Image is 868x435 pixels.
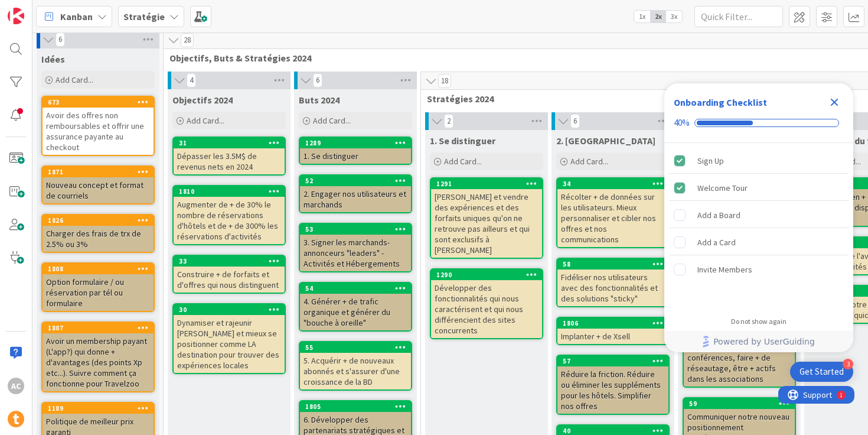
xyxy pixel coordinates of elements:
[300,138,411,164] div: 12891. Se distinguer
[669,148,849,174] div: Sign Up is complete.
[48,265,154,273] div: 1808
[305,402,411,411] div: 1805
[43,333,154,391] div: Avoir un membership payant (L'app?) qui donne + d'avantages (des points Xp etc...). Suivre commen...
[43,177,154,203] div: Nouveau concept et format de courriels
[174,256,285,267] div: 33
[557,329,668,344] div: Implanter + de Xsell
[557,270,668,306] div: Fidéliser nos utilisateurs avec des fonctionnalités et des solutions "sticky"
[557,356,668,366] div: 57
[43,264,154,274] div: 1808
[684,398,795,409] div: 59
[48,168,154,176] div: 1871
[305,177,411,185] div: 52
[43,274,154,311] div: Option formulaire / ou réservation par tél ou formulaire
[300,224,411,235] div: 53
[431,270,542,338] div: 1290Développer des fonctionnalités qui nous caractérisent et qui nous différencient des sites con...
[305,284,411,293] div: 54
[557,189,668,247] div: Récolter + de données sur les utilisateurs. Mieux personnaliser et cibler nos offres et nos commu...
[43,97,154,108] div: 673
[436,180,542,188] div: 1291
[563,427,668,435] div: 40
[674,118,844,128] div: Checklist progress: 40%
[684,339,795,387] div: Participer dans des conférences, faire + de réseautage, être + actifs dans les associations
[174,267,285,293] div: Construire + de forfaits et d'offres qui nous distinguent
[674,95,767,109] div: Onboarding Checklist
[431,189,542,258] div: [PERSON_NAME] et vendre des expériences et des forfaits uniques qu'on ne retrouve pas ailleurs et...
[48,404,154,413] div: 1189
[694,6,783,27] input: Quick Filter...
[174,256,285,293] div: 33Construire + de forfaits et d'offres qui nous distinguent
[444,156,482,167] span: Add Card...
[48,216,154,225] div: 1826
[800,366,844,378] div: Get Started
[43,215,154,252] div: 1826Charger des frais de trx de 2.5% ou 3%
[430,135,495,147] span: 1. Se distinguer
[790,362,853,382] div: Open Get Started checklist, remaining modules: 3
[61,5,64,14] div: 1
[570,156,608,167] span: Add Card...
[43,167,154,177] div: 1871
[300,342,411,353] div: 55
[174,138,285,174] div: 31Dépasser les 3.5M$ de revenus nets en 2024
[48,98,154,106] div: 673
[664,331,853,352] div: Footer
[300,401,411,412] div: 1805
[299,94,340,106] span: Buts 2024
[181,33,194,47] span: 28
[664,83,853,352] div: Checklist Container
[438,74,451,88] span: 18
[300,176,411,186] div: 52
[444,114,453,128] span: 2
[123,11,165,22] b: Stratégie
[300,283,411,330] div: 544. Générer + de trafic organique et générer du "bouche à oreille"
[8,8,24,24] img: Visit kanbanzone.com
[56,33,65,47] span: 6
[666,11,682,22] span: 3x
[431,178,542,258] div: 1291[PERSON_NAME] et vendre des expériences et des forfaits uniques qu'on ne retrouve pas ailleur...
[56,74,93,85] span: Add Card...
[300,176,411,212] div: 522. Engager nos utilisateurs et marchands
[300,353,411,389] div: 5. Acquérir + de nouveaux abonnés et s'assurer d'une croissance de la BD
[300,148,411,164] div: 1. Se distinguer
[8,378,24,394] div: AC
[43,323,154,333] div: 1807
[300,342,411,389] div: 555. Acquérir + de nouveaux abonnés et s'assurer d'une croissance de la BD
[313,73,322,87] span: 6
[174,148,285,174] div: Dépasser les 3.5M$ de revenus nets en 2024
[43,97,154,155] div: 673Avoir des offres non remboursables et offrir une assurance payante au checkout
[697,235,736,249] div: Add a Card
[697,208,740,222] div: Add a Board
[179,139,285,147] div: 31
[563,180,668,188] div: 34
[43,226,154,252] div: Charger des frais de trx de 2.5% ou 3%
[187,115,224,126] span: Add Card...
[557,318,668,344] div: 1806Implanter + de Xsell
[174,186,285,244] div: 1810Augmenter de + de 30% le nombre de réservations d'hôtels et de + de 300% les réservations d'a...
[431,178,542,189] div: 1291
[174,315,285,373] div: Dynamiser et rajeunir [PERSON_NAME] et mieux se positionner comme LA destination pour trouver des...
[557,259,668,270] div: 58
[43,108,154,155] div: Avoir des offres non remboursables et offrir une assurance payante au checkout
[25,2,54,16] span: Support
[731,317,787,326] div: Do not show again
[300,283,411,294] div: 54
[436,271,542,279] div: 1290
[305,225,411,233] div: 53
[179,306,285,314] div: 30
[557,259,668,306] div: 58Fidéliser nos utilisateurs avec des fonctionnalités et des solutions "sticky"
[174,197,285,244] div: Augmenter de + de 30% le nombre de réservations d'hôtels et de + de 300% les réservations d'activ...
[650,11,666,22] span: 2x
[187,73,196,87] span: 4
[570,114,580,128] span: 6
[669,175,849,201] div: Welcome Tour is complete.
[674,118,690,128] div: 40%
[174,186,285,197] div: 1810
[300,294,411,330] div: 4. Générer + de trafic organique et générer du "bouche à oreille"
[174,138,285,148] div: 31
[669,202,849,228] div: Add a Board is incomplete.
[431,270,542,280] div: 1290
[713,335,815,349] span: Powered by UserGuiding
[41,53,65,65] span: Idées
[843,359,853,369] div: 3
[825,93,844,112] div: Close Checklist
